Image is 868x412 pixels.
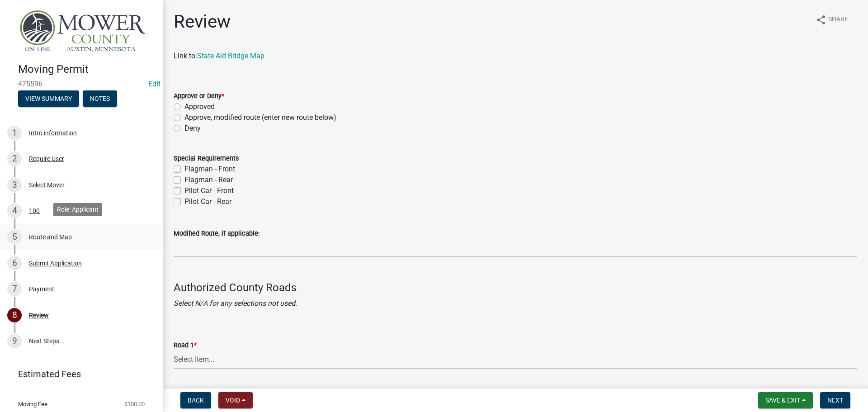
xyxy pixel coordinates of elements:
[765,397,800,404] span: Save & Exit
[816,14,826,25] i: share
[83,90,117,107] button: Notes
[174,11,231,33] h1: Review
[18,80,145,88] span: 475596
[808,11,855,28] button: shareShare
[7,152,22,166] div: 2
[148,80,160,88] a: Edit
[174,156,239,162] label: Special Requirements
[7,282,22,296] div: 7
[184,101,215,112] label: Approved
[18,95,79,103] wm-modal-confirm: Summary
[174,281,857,294] h4: Authorized County Roads
[18,401,47,407] span: Moving Fee
[7,365,148,383] a: Estimated Fees
[148,80,160,88] wm-modal-confirm: Edit Application Number
[174,51,857,72] p: Link to:
[184,123,201,134] label: Deny
[226,397,240,404] span: Void
[180,392,211,408] button: Back
[7,230,22,244] div: 5
[29,312,49,318] div: Review
[174,342,197,349] label: Road 1
[820,392,850,408] button: Next
[184,185,234,196] label: Pilot Car - Front
[197,52,264,60] a: State Aid Bridge Map
[184,164,235,175] label: Flagman - Front
[188,397,204,404] span: Back
[29,208,40,214] div: 100
[18,9,148,53] img: Mower County, Minnesota
[53,203,102,216] div: Role: Applicant
[174,93,224,99] label: Approve or Deny
[184,175,233,185] label: Flagman - Rear
[18,90,79,107] button: View Summary
[184,112,336,123] label: Approve, modified route (enter new route below)
[29,156,64,162] div: Require User
[7,126,22,140] div: 1
[29,130,77,136] div: Intro information
[7,204,22,218] div: 4
[83,95,117,103] wm-modal-confirm: Notes
[7,334,22,348] div: 9
[184,196,231,207] label: Pilot Car - Rear
[174,299,297,308] i: Select N/A for any selections not used.
[7,308,22,322] div: 8
[827,397,843,404] span: Next
[18,63,156,76] h4: Moving Permit
[7,178,22,192] div: 3
[7,256,22,270] div: 6
[29,286,54,292] div: Payment
[29,260,82,266] div: Submit Application
[124,401,145,407] span: $100.00
[29,234,72,240] div: Route and Map
[218,392,253,408] button: Void
[828,14,848,25] span: Share
[758,392,813,408] button: Save & Exit
[29,182,65,188] div: Select Mover
[174,231,259,237] label: Modified Route, if applicable:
